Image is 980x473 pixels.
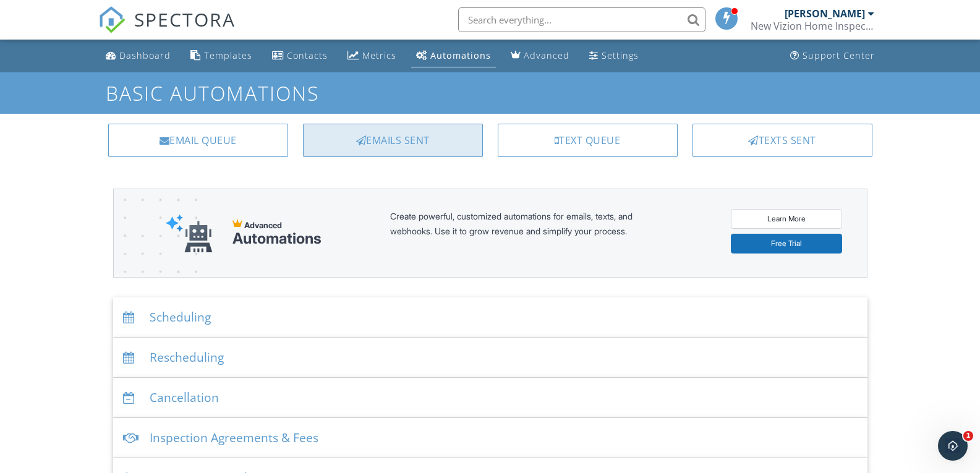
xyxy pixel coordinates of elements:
[114,189,197,326] img: advanced-banner-bg-f6ff0eecfa0ee76150a1dea9fec4b49f333892f74bc19f1b897a312d7a1b2ff3.png
[113,297,867,338] div: Scheduling
[303,124,483,157] a: Emails Sent
[185,45,257,67] a: Templates
[101,45,176,67] a: Dashboard
[113,378,867,418] div: Cancellation
[119,49,171,61] div: Dashboard
[390,209,662,257] div: Create powerful, customized automations for emails, texts, and webhooks. Use it to grow revenue a...
[98,17,236,43] a: SPECTORA
[584,45,644,67] a: Settings
[938,431,968,461] iframe: Intercom live chat
[287,49,328,61] div: Contacts
[458,7,705,32] input: Search everything...
[602,49,639,61] div: Settings
[430,49,491,61] div: Automations
[731,234,842,254] a: Free Trial
[785,7,865,20] div: [PERSON_NAME]
[411,45,496,67] a: Automations (Basic)
[692,124,872,157] a: Texts Sent
[751,20,874,32] div: New Vizion Home Inspections
[803,49,875,61] div: Support Center
[785,45,880,67] a: Support Center
[98,6,126,33] img: The Best Home Inspection Software - Spectora
[204,49,252,61] div: Templates
[267,45,333,67] a: Contacts
[362,49,396,61] div: Metrics
[524,49,569,61] div: Advanced
[106,82,874,104] h1: Basic Automations
[506,45,574,67] a: Advanced
[343,45,401,67] a: Metrics
[498,124,678,157] a: Text Queue
[134,6,236,32] span: SPECTORA
[108,124,288,157] a: Email Queue
[113,338,867,378] div: Rescheduling
[963,431,973,441] span: 1
[232,230,322,247] div: Automations
[244,220,282,230] span: Advanced
[113,418,867,458] div: Inspection Agreements & Fees
[731,209,842,229] a: Learn More
[166,214,213,253] img: automations-robot-e552d721053d9e86aaf3dd9a1567a1c0d6a99a13dc70ea74ca66f792d01d7f0c.svg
